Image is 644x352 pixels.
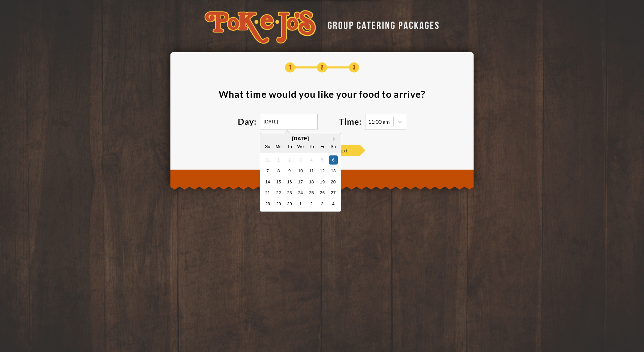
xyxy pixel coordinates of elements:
[317,62,327,72] span: 2
[318,188,327,197] div: Choose Friday, September 26th, 2025
[329,177,338,186] div: Choose Saturday, September 20th, 2025
[368,119,390,124] div: 11:00 am
[260,136,341,141] div: [DATE]
[329,155,338,164] div: Choose Saturday, September 6th, 2025
[307,155,316,164] div: Not available Thursday, September 4th, 2025
[263,142,272,151] div: Su
[329,166,338,175] div: Choose Saturday, September 13th, 2025
[285,177,294,186] div: Choose Tuesday, September 16th, 2025
[318,166,327,175] div: Choose Friday, September 12th, 2025
[285,188,294,197] div: Choose Tuesday, September 23rd, 2025
[296,142,305,151] div: We
[296,155,305,164] div: Not available Wednesday, September 3rd, 2025
[307,188,316,197] div: Choose Thursday, September 25th, 2025
[285,199,294,208] div: Choose Tuesday, September 30th, 2025
[349,62,359,72] span: 3
[274,142,283,151] div: Mo
[296,166,305,175] div: Choose Wednesday, September 10th, 2025
[329,142,338,151] div: Sa
[263,199,272,208] div: Choose Sunday, September 28th, 2025
[318,142,327,151] div: Fr
[285,166,294,175] div: Choose Tuesday, September 9th, 2025
[318,177,327,186] div: Choose Friday, September 19th, 2025
[323,18,440,31] div: GROUP CATERING PACKAGES
[274,199,283,208] div: Choose Monday, September 29th, 2025
[219,89,425,99] div: What time would you like your food to arrive ?
[296,177,305,186] div: Choose Wednesday, September 17th, 2025
[285,142,294,151] div: Tu
[274,177,283,186] div: Choose Monday, September 15th, 2025
[285,155,294,164] div: Not available Tuesday, September 2nd, 2025
[333,137,337,141] button: Next Month
[274,166,283,175] div: Choose Monday, September 8th, 2025
[204,10,316,44] img: logo-34603ddf.svg
[318,155,327,164] div: Not available Friday, September 5th, 2025
[296,188,305,197] div: Choose Wednesday, September 24th, 2025
[307,177,316,186] div: Choose Thursday, September 18th, 2025
[274,155,283,164] div: Not available Monday, September 1st, 2025
[262,154,339,209] div: month 2025-09
[296,199,305,208] div: Choose Wednesday, October 1st, 2025
[307,166,316,175] div: Choose Thursday, September 11th, 2025
[285,62,295,72] span: 1
[307,142,316,151] div: Th
[307,199,316,208] div: Choose Thursday, October 2nd, 2025
[329,199,338,208] div: Choose Saturday, October 4th, 2025
[263,166,272,175] div: Choose Sunday, September 7th, 2025
[263,155,272,164] div: Not available Sunday, August 31st, 2025
[318,199,327,208] div: Choose Friday, October 3rd, 2025
[274,188,283,197] div: Choose Monday, September 22nd, 2025
[339,117,362,126] label: Time:
[238,117,257,126] label: Day:
[263,177,272,186] div: Choose Sunday, September 14th, 2025
[324,145,360,156] span: Next
[263,188,272,197] div: Choose Sunday, September 21st, 2025
[329,188,338,197] div: Choose Saturday, September 27th, 2025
